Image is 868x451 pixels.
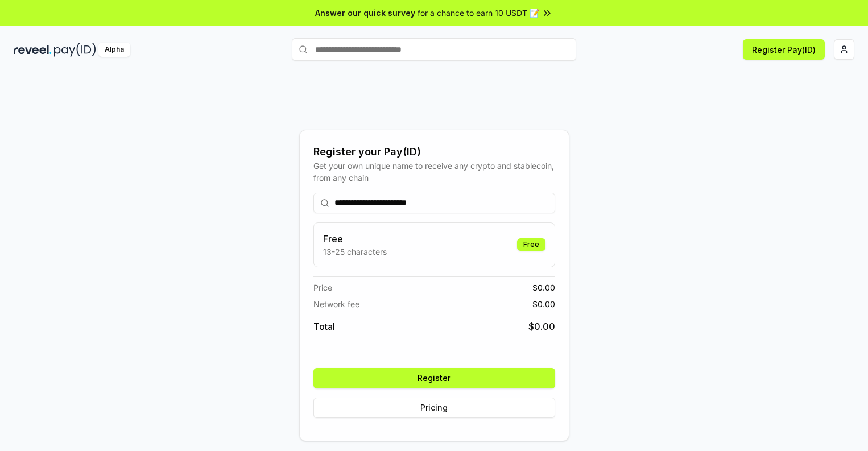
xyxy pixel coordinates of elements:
[54,43,96,57] img: pay_id
[313,368,555,388] button: Register
[315,7,415,19] span: Answer our quick survey
[532,298,555,310] span: $ 0.00
[313,398,555,418] button: Pricing
[323,246,387,258] p: 13-25 characters
[313,320,335,333] span: Total
[313,282,332,293] span: Price
[313,298,359,310] span: Network fee
[528,320,555,333] span: $ 0.00
[313,144,555,160] div: Register your Pay(ID)
[323,232,387,246] h3: Free
[14,43,52,57] img: reveel_dark
[313,160,555,184] div: Get your own unique name to receive any crypto and stablecoin, from any chain
[418,7,539,19] span: for a chance to earn 10 USDT 📝
[517,238,545,251] div: Free
[743,39,825,60] button: Register Pay(ID)
[98,43,130,57] div: Alpha
[532,282,555,293] span: $ 0.00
